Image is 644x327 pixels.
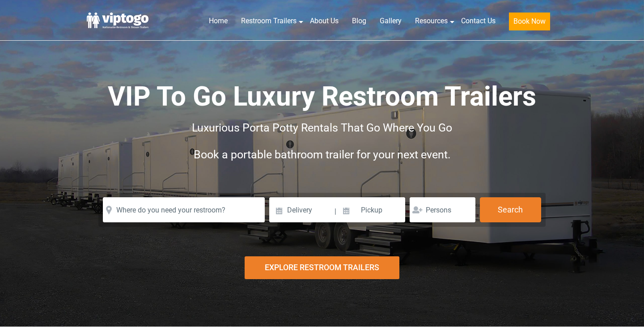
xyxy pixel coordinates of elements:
[410,197,475,222] input: Persons
[194,148,451,161] span: Book a portable bathroom trailer for your next event.
[108,81,536,112] span: VIP To Go Luxury Restroom Trailers
[454,11,502,31] a: Contact Us
[502,11,557,36] a: Book Now
[337,197,405,222] input: Pickup
[509,13,550,30] button: Book Now
[303,11,345,31] a: About Us
[103,197,265,222] input: Where do you need your restroom?
[245,256,399,279] div: Explore Restroom Trailers
[234,11,303,31] a: Restroom Trailers
[480,197,541,222] button: Search
[335,197,336,226] span: |
[269,197,333,222] input: Delivery
[345,11,373,31] a: Blog
[373,11,408,31] a: Gallery
[202,11,234,31] a: Home
[192,121,452,134] span: Luxurious Porta Potty Rentals That Go Where You Go
[408,11,454,31] a: Resources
